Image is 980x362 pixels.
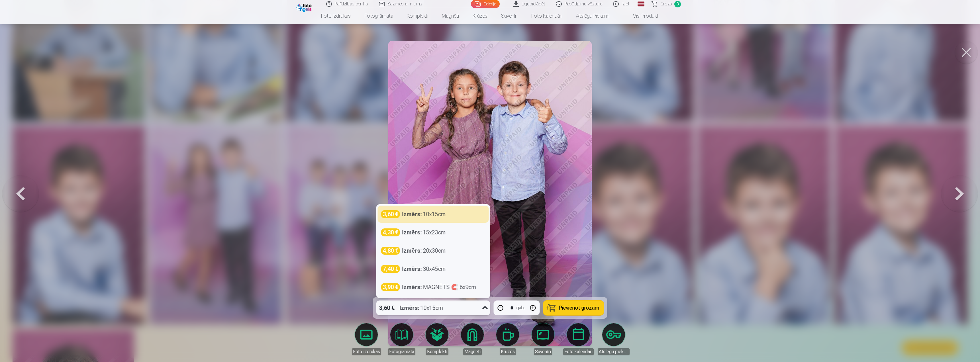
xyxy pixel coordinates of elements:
[381,228,400,236] div: 4,30 €
[421,323,453,355] a: Komplekti
[350,323,382,355] a: Foto izdrukas
[660,1,672,7] span: Grozs
[402,283,422,291] strong: Izmērs :
[494,8,524,24] a: Suvenīri
[400,300,443,315] div: 10x15cm
[617,8,666,24] a: Visi produkti
[402,283,476,291] div: MAGNĒTS 🧲 6x9cm
[352,348,381,355] div: Foto izdrukas
[543,300,604,315] button: Pievienot grozam
[435,8,466,24] a: Magnēti
[598,348,630,355] div: Atslēgu piekariņi
[563,348,594,355] div: Foto kalendāri
[296,2,313,12] img: /fa1
[358,8,400,24] a: Fotogrāmata
[402,228,422,236] strong: Izmērs :
[388,348,415,355] div: Fotogrāmata
[562,323,594,355] a: Foto kalendāri
[569,8,617,24] a: Atslēgu piekariņi
[466,8,494,24] a: Krūzes
[516,304,525,311] div: gab.
[314,8,358,24] a: Foto izdrukas
[500,348,516,355] div: Krūzes
[559,305,599,310] span: Pievienot grozam
[402,247,422,255] strong: Izmērs :
[386,323,418,355] a: Fotogrāmata
[381,210,400,218] div: 3,60 €
[381,283,400,291] div: 3,90 €
[524,8,569,24] a: Foto kalendāri
[674,1,681,7] span: 3
[534,348,552,355] div: Suvenīri
[381,265,400,273] div: 7,40 €
[402,265,422,273] strong: Izmērs :
[463,348,482,355] div: Magnēti
[456,323,488,355] a: Magnēti
[402,247,446,255] div: 20x30cm
[376,300,397,315] div: 3,60 €
[400,8,435,24] a: Komplekti
[381,247,400,255] div: 4,80 €
[527,323,559,355] a: Suvenīri
[402,228,446,236] div: 15x23cm
[402,265,446,273] div: 30x45cm
[598,323,630,355] a: Atslēgu piekariņi
[402,210,446,218] div: 10x15cm
[400,304,419,312] strong: Izmērs :
[402,210,422,218] strong: Izmērs :
[426,348,448,355] div: Komplekti
[492,323,524,355] a: Krūzes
